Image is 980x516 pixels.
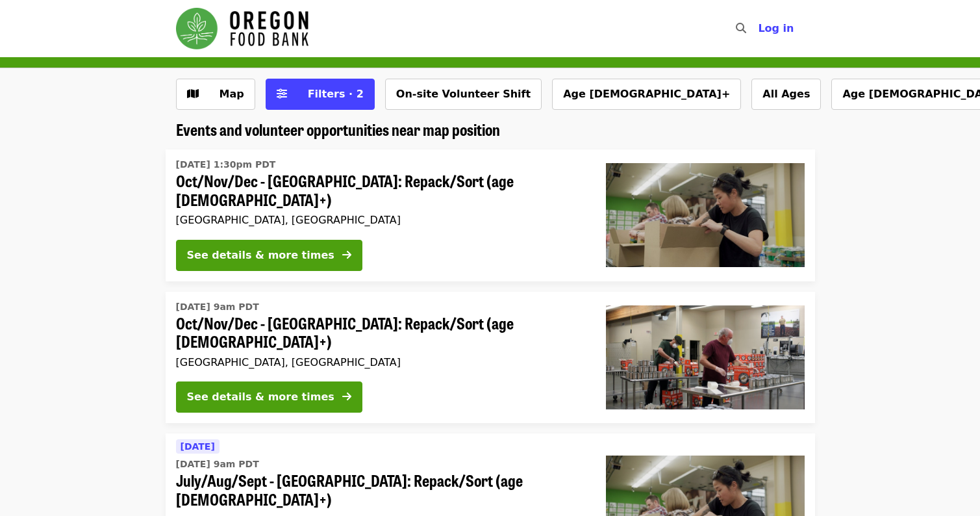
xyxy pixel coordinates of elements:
div: See details & more times [187,248,334,263]
button: Show map view [176,79,255,110]
span: Oct/Nov/Dec - [GEOGRAPHIC_DATA]: Repack/Sort (age [DEMOGRAPHIC_DATA]+) [176,172,585,209]
i: sliders-h icon [277,88,287,100]
time: [DATE] 1:30pm PDT [176,158,276,172]
span: Oct/Nov/Dec - [GEOGRAPHIC_DATA]: Repack/Sort (age [DEMOGRAPHIC_DATA]+) [176,314,585,352]
a: See details for "Oct/Nov/Dec - Portland: Repack/Sort (age 16+)" [166,292,815,424]
img: Oregon Food Bank - Home [176,8,308,49]
i: map icon [187,88,199,100]
i: search icon [736,22,746,34]
button: See details & more times [176,381,362,413]
button: See details & more times [176,240,362,271]
img: Oct/Nov/Dec - Portland: Repack/Sort (age 16+) organized by Oregon Food Bank [606,305,805,409]
button: On-site Volunteer Shift [385,79,542,110]
span: July/Aug/Sept - [GEOGRAPHIC_DATA]: Repack/Sort (age [DEMOGRAPHIC_DATA]+) [176,471,585,509]
button: Filters (2 selected) [266,79,375,110]
time: [DATE] 9am PDT [176,458,259,471]
span: [DATE] [181,441,215,452]
i: arrow-right icon [342,391,351,403]
span: Log in [758,22,794,34]
div: [GEOGRAPHIC_DATA], [GEOGRAPHIC_DATA] [176,214,585,226]
i: arrow-right icon [342,249,351,261]
button: Log in [748,16,804,42]
span: Filters · 2 [308,88,364,100]
button: All Ages [751,79,821,110]
a: See details for "Oct/Nov/Dec - Portland: Repack/Sort (age 8+)" [166,149,815,281]
img: Oct/Nov/Dec - Portland: Repack/Sort (age 8+) organized by Oregon Food Bank [606,163,805,267]
input: Search [754,13,764,44]
time: [DATE] 9am PDT [176,300,259,314]
button: Age [DEMOGRAPHIC_DATA]+ [552,79,741,110]
span: Events and volunteer opportunities near map position [176,118,500,140]
span: Map [220,88,244,100]
div: [GEOGRAPHIC_DATA], [GEOGRAPHIC_DATA] [176,356,585,368]
div: See details & more times [187,389,334,405]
